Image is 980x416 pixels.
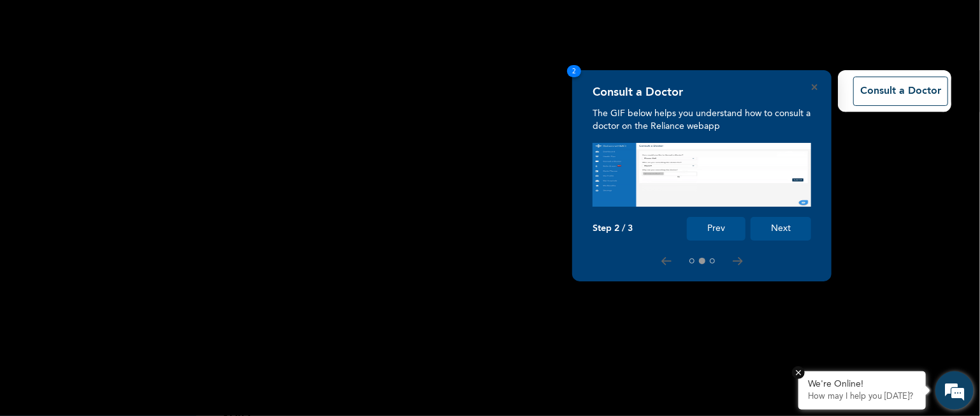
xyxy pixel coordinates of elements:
button: Next [751,217,811,241]
span: 2 [567,65,581,77]
p: Step 2 / 3 [593,223,633,234]
button: Consult a Doctor [853,77,948,106]
div: FAQs [125,349,243,389]
span: We're online! [74,138,176,267]
span: Conversation [6,371,125,380]
p: How may I help you today? [808,392,916,402]
div: Chat with us now [66,71,214,88]
div: We're Online! [808,379,916,390]
p: The GIF below helps you understand how to consult a doctor on the Reliance webapp [593,107,811,133]
h4: Consult a Doctor [593,85,683,100]
img: consult_tour.f0374f2500000a21e88d.gif [593,143,811,207]
button: Prev [687,217,746,241]
textarea: Type your message and hit 'Enter' [6,304,243,349]
div: Minimize live chat window [209,6,240,37]
img: d_794563401_company_1708531726252_794563401 [24,64,52,96]
button: Close [812,84,818,90]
